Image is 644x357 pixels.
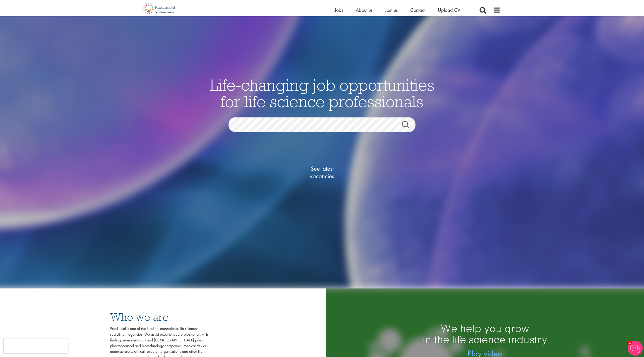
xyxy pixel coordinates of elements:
[385,7,398,13] a: Join us
[438,7,460,13] a: Upload CV
[4,338,68,353] iframe: reCAPTCHA
[210,75,434,111] span: Life-changing job opportunities for life science professionals
[410,7,425,13] a: Contact
[356,7,373,13] a: About us
[398,121,420,131] a: Job search submit button
[297,165,347,180] span: See latest vacancies
[110,312,208,323] h3: Who we are
[335,7,343,13] a: Jobs
[628,341,643,356] img: Chatbot
[297,145,347,200] a: See latestvacancies
[628,341,632,345] span: 1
